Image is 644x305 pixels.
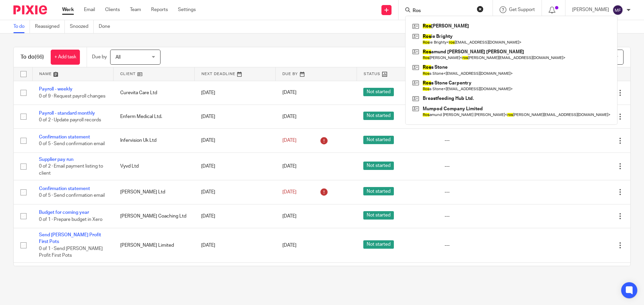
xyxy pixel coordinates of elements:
button: Clear [477,6,484,12]
img: Pixie [13,5,47,14]
span: [DATE] [282,214,296,219]
td: [DATE] [194,105,276,128]
div: --- [445,163,542,170]
a: Done [99,20,115,33]
td: [DATE] [194,228,276,263]
span: [DATE] [282,90,296,95]
td: Infervision Uk Ltd [113,129,195,152]
td: [PERSON_NAME] Ltd [113,180,195,204]
td: Enferm Medical Ltd. [113,105,195,128]
a: Budget for coming year [39,210,89,215]
input: Search [412,8,472,14]
a: Confirmation statement [39,135,90,139]
span: 0 of 5 · Send confirmation email [39,193,105,198]
td: Curevita Care Ltd [113,81,195,105]
span: 0 of 1 · Prepare budget in Xero [39,217,102,222]
p: [PERSON_NAME] [572,6,609,13]
a: Team [130,6,141,13]
a: Supplier pay run [39,157,74,162]
span: [DATE] [282,138,296,143]
span: 0 of 2 · Email payment listing to client [39,164,103,176]
td: [DATE] [194,129,276,152]
span: Not started [363,112,394,120]
div: --- [445,137,542,144]
div: --- [445,189,542,195]
span: 0 of 5 · Send confirmation email [39,142,105,146]
span: Not started [363,88,394,96]
td: Vyvd Ltd [113,152,195,180]
a: Payroll - standard monthly [39,111,95,116]
span: Not started [363,211,394,220]
a: Send [PERSON_NAME] Profit First Pots [39,233,101,244]
td: [DATE] [194,81,276,105]
a: Confirmation statement [39,186,90,191]
a: Reassigned [35,20,65,33]
h1: To do [20,54,44,61]
img: svg%3E [612,5,623,15]
a: Snoozed [70,20,94,33]
td: [DATE] [194,204,276,228]
a: Reports [151,6,168,13]
a: Work [62,6,74,13]
p: Due by [92,54,107,60]
td: [DATE] [194,152,276,180]
span: [DATE] [282,243,296,248]
a: Payroll - weekly [39,87,73,91]
a: + Add task [51,50,80,65]
span: 0 of 2 · Update payroll records [39,118,101,122]
div: --- [445,242,542,249]
span: [DATE] [282,114,296,119]
td: Ducathen Limited [113,262,195,290]
span: Not started [363,162,394,170]
td: [DATE] [194,262,276,290]
span: Not started [363,240,394,249]
td: [PERSON_NAME] Coaching Ltd [113,204,195,228]
span: 0 of 1 · Send [PERSON_NAME] Profit First Pots [39,246,103,258]
span: Get Support [509,7,535,12]
a: Settings [178,6,196,13]
a: To do [13,20,30,33]
span: Not started [363,187,394,195]
td: [DATE] [194,180,276,204]
a: Clients [105,6,120,13]
td: [PERSON_NAME] Limited [113,228,195,263]
span: 0 of 9 · Request payroll changes [39,94,105,99]
span: All [116,55,121,60]
span: Not started [363,136,394,144]
span: [DATE] [282,164,296,169]
div: --- [445,213,542,220]
span: (66) [35,54,44,60]
span: [DATE] [282,190,296,194]
a: Email [84,6,95,13]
